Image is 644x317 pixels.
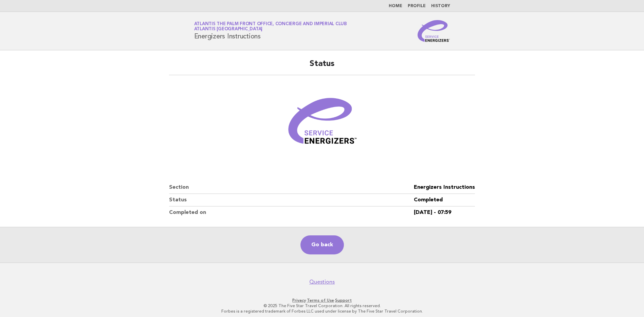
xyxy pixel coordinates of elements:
dt: Section [169,181,414,194]
img: Verified [281,83,363,165]
span: Atlantis [GEOGRAPHIC_DATA] [194,27,263,32]
dd: [DATE] - 07:59 [414,206,475,219]
a: History [431,4,450,8]
a: Profile [408,4,426,8]
img: Service Energizers [418,20,450,42]
h2: Status [169,59,475,75]
p: · · [114,298,530,303]
a: Support [335,298,352,303]
a: Atlantis The Palm Front Office, Concierge and Imperial ClubAtlantis [GEOGRAPHIC_DATA] [194,22,347,31]
p: © 2025 The Five Star Travel Corporation. All rights reserved. [114,303,530,308]
a: Privacy [292,298,306,303]
p: Forbes is a registered trademark of Forbes LLC used under license by The Five Star Travel Corpora... [114,308,530,314]
dd: Completed [414,194,475,206]
a: Go back [300,235,344,254]
a: Questions [309,279,335,285]
h1: Energizers Instructions [194,22,347,40]
dd: Energizers Instructions [414,181,475,194]
a: Terms of Use [307,298,334,303]
a: Home [389,4,402,8]
dt: Completed on [169,206,414,219]
dt: Status [169,194,414,206]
